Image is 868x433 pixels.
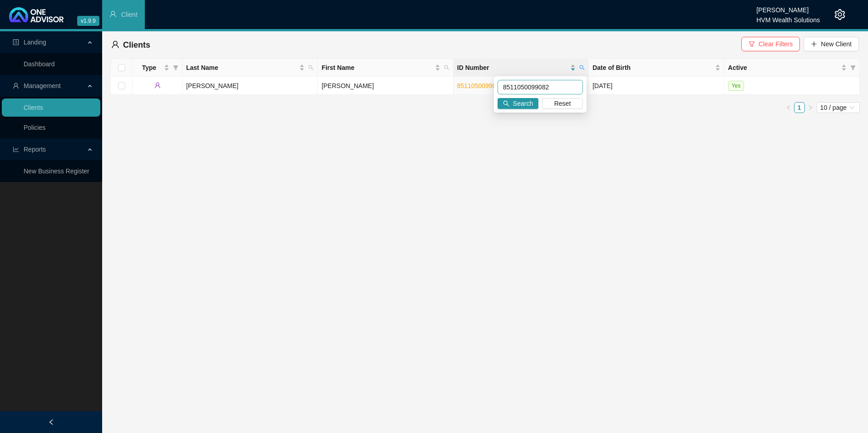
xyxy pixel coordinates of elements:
[821,39,852,49] span: New Client
[457,63,568,73] span: ID Number
[24,167,89,175] a: New Business Register
[24,82,61,89] span: Management
[171,61,180,74] span: filter
[577,61,587,74] span: search
[442,61,451,74] span: search
[783,102,794,113] button: left
[728,63,839,73] span: Active
[13,146,19,153] span: line-chart
[321,63,433,73] span: First Name
[182,77,318,95] td: [PERSON_NAME]
[306,61,316,74] span: search
[794,102,805,113] li: 1
[444,65,449,70] span: search
[457,82,503,89] a: 8511050099082
[13,39,19,45] span: profile
[805,102,816,113] button: right
[554,98,571,108] span: Reset
[848,61,858,74] span: filter
[542,98,583,109] button: Reset
[850,65,856,70] span: filter
[9,7,64,22] img: 2df55531c6924b55f21c4cf5d4484680-logo-light.svg
[308,65,314,70] span: search
[759,39,793,49] span: Clear Filters
[513,98,533,108] span: Search
[109,10,117,18] span: user
[741,37,800,51] button: Clear Filters
[756,2,820,12] div: [PERSON_NAME]
[756,12,820,22] div: HVM Wealth Solutions
[13,83,19,89] span: user
[133,59,182,77] th: Type
[498,98,538,109] button: Search
[318,77,453,95] td: [PERSON_NAME]
[805,102,816,113] li: Next Page
[154,82,161,89] span: user
[173,65,178,70] span: filter
[48,419,54,425] span: left
[811,41,817,47] span: plus
[786,105,791,110] span: left
[111,40,119,49] span: user
[579,65,585,70] span: search
[749,41,755,47] span: filter
[834,9,845,20] span: setting
[24,146,46,153] span: Reports
[804,37,859,51] button: New Client
[592,63,713,73] span: Date of Birth
[24,60,55,68] a: Dashboard
[24,104,43,111] a: Clients
[725,59,860,77] th: Active
[589,59,724,77] th: Date of Birth
[186,63,297,73] span: Last Name
[24,124,45,131] a: Policies
[794,103,804,113] a: 1
[136,63,162,73] span: Type
[498,80,583,94] input: Search ID Number
[121,11,138,18] span: Client
[77,16,99,26] span: v1.9.9
[24,39,46,46] span: Landing
[318,59,453,77] th: First Name
[817,102,860,113] div: Page Size
[589,77,724,95] td: [DATE]
[728,81,745,91] span: Yes
[808,105,813,110] span: right
[783,102,794,113] li: Previous Page
[503,100,509,107] span: search
[820,103,856,113] span: 10 / page
[182,59,318,77] th: Last Name
[123,40,150,49] span: Clients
